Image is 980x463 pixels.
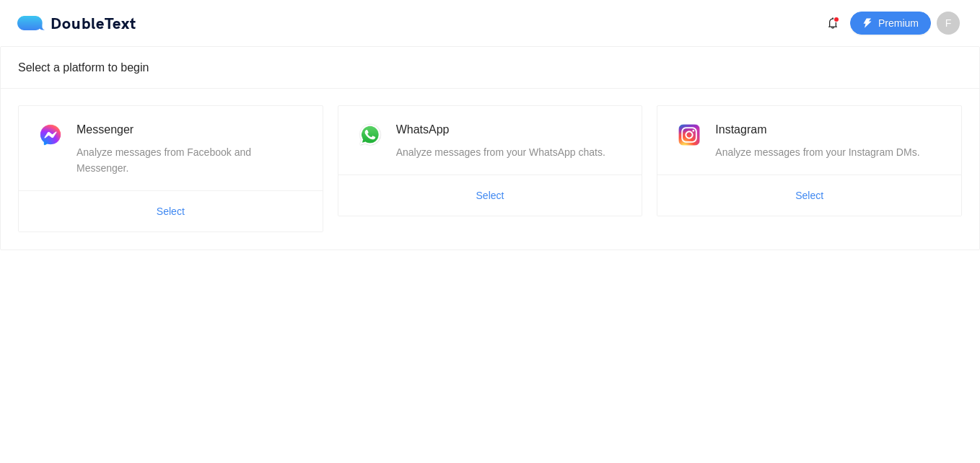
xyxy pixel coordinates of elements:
span: WhatsApp [396,123,450,136]
span: Premium [878,15,919,31]
img: whatsapp.png [356,120,385,149]
a: WhatsAppAnalyze messages from your WhatsApp chats.Select [338,105,643,216]
span: Select [795,188,823,203]
button: Select [465,184,516,207]
div: Analyze messages from your WhatsApp chats. [396,144,625,160]
span: Select [476,188,504,203]
div: Messenger [76,120,305,138]
span: Instagram [715,123,766,136]
button: bell [821,12,844,35]
img: instagram.png [675,120,704,149]
span: bell [822,17,844,29]
div: DoubleText [17,16,136,30]
div: Analyze messages from Facebook and Messenger. [76,144,305,176]
a: MessengerAnalyze messages from Facebook and Messenger.Select [18,105,323,232]
img: messenger.png [36,120,65,149]
a: InstagramAnalyze messages from your Instagram DMs.Select [657,105,962,216]
a: logoDoubleText [17,16,136,30]
span: F [945,12,952,35]
button: Select [145,200,196,223]
span: Select [157,203,185,219]
button: Select [784,184,835,207]
img: logo [17,16,51,30]
div: Analyze messages from your Instagram DMs. [715,144,944,160]
span: thunderbolt [862,18,872,30]
div: Select a platform to begin [18,47,962,88]
button: thunderboltPremium [850,12,931,35]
